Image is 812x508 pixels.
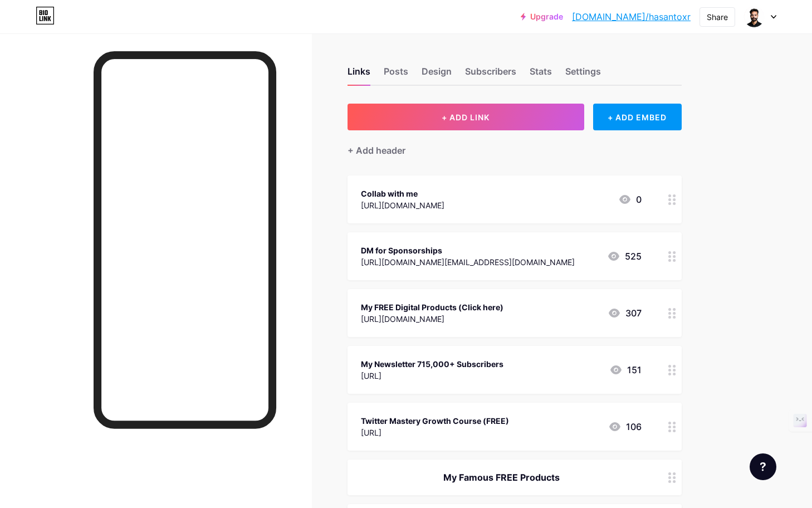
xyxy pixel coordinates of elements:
div: My Famous FREE Products [361,471,642,484]
div: [URL] [361,370,503,382]
a: [DOMAIN_NAME]/hasantoxr [572,10,691,23]
div: Posts [384,65,408,85]
button: + ADD LINK [348,104,584,130]
span: + ADD LINK [442,113,490,122]
div: + Add header [348,144,405,157]
div: [URL][DOMAIN_NAME] [361,313,503,325]
div: 151 [609,363,642,377]
div: 525 [607,250,642,263]
div: Collab with me [361,188,444,199]
div: DM for Sponsorships [361,245,575,256]
div: + ADD EMBED [593,104,682,130]
div: Links [348,65,370,85]
img: sandyscray [743,6,765,27]
div: My Newsletter 715,000+ Subscribers [361,358,503,370]
a: Upgrade [521,12,563,21]
div: [URL][DOMAIN_NAME] [361,199,444,211]
div: 0 [618,193,642,206]
div: My FREE Digital Products (Click here) [361,301,503,313]
div: Share [707,11,728,23]
div: Twitter Mastery Growth Course (FREE) [361,415,509,427]
div: Subscribers [465,65,516,85]
div: Design [422,65,452,85]
div: [URL] [361,427,509,438]
div: Stats [530,65,552,85]
div: [URL][DOMAIN_NAME][EMAIL_ADDRESS][DOMAIN_NAME] [361,256,575,268]
div: 106 [608,420,642,433]
div: 307 [608,306,642,320]
div: Settings [565,65,601,85]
